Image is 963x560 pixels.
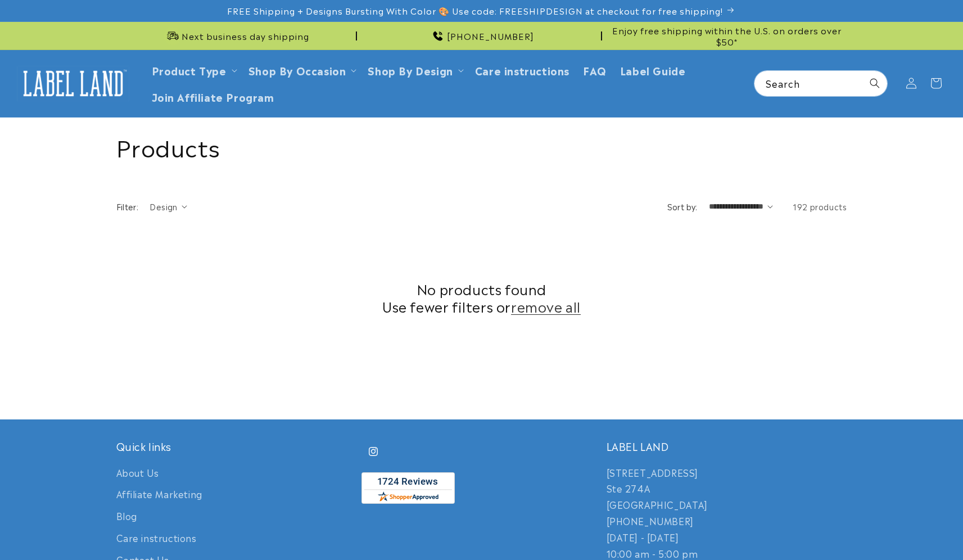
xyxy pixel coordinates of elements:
[150,201,187,213] summary: Design (0 selected)
[116,527,197,549] a: Care instructions
[667,201,698,212] label: Sort by:
[242,57,361,83] summary: Shop By Occasion
[361,57,468,83] summary: Shop By Design
[361,22,602,49] div: Announcement
[116,280,847,315] h2: No products found Use fewer filters or
[607,22,847,49] div: Announcement
[152,90,274,103] span: Join Affiliate Program
[607,25,847,47] span: Enjoy free shipping within the U.S. on orders over $50*
[17,66,129,101] img: Label Land
[116,505,137,527] a: Blog
[468,57,576,83] a: Care instructions
[116,440,357,453] h2: Quick links
[607,440,847,453] h2: LABEL LAND
[182,30,309,42] span: Next business day shipping
[116,464,159,484] a: About Us
[576,57,613,83] a: FAQ
[583,64,607,76] span: FAQ
[620,64,686,76] span: Label Guide
[13,62,134,105] a: Label Land
[793,201,847,212] span: 192 products
[447,30,534,42] span: [PHONE_NUMBER]
[145,57,242,83] summary: Product Type
[361,472,455,504] img: Customer Reviews
[116,22,357,49] div: Announcement
[511,297,581,315] a: remove all
[368,62,453,78] a: Shop By Design
[145,83,281,110] a: Join Affiliate Program
[152,62,227,78] a: Product Type
[248,64,346,76] span: Shop By Occasion
[116,132,847,161] h1: Products
[116,201,139,213] h2: Filter:
[150,201,177,212] span: Design
[475,64,569,76] span: Care instructions
[613,57,693,83] a: Label Guide
[862,71,887,96] button: Search
[227,5,723,16] span: FREE Shipping + Designs Bursting With Color 🎨 Use code: FREESHIPDESIGN at checkout for free shipp...
[116,483,202,505] a: Affiliate Marketing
